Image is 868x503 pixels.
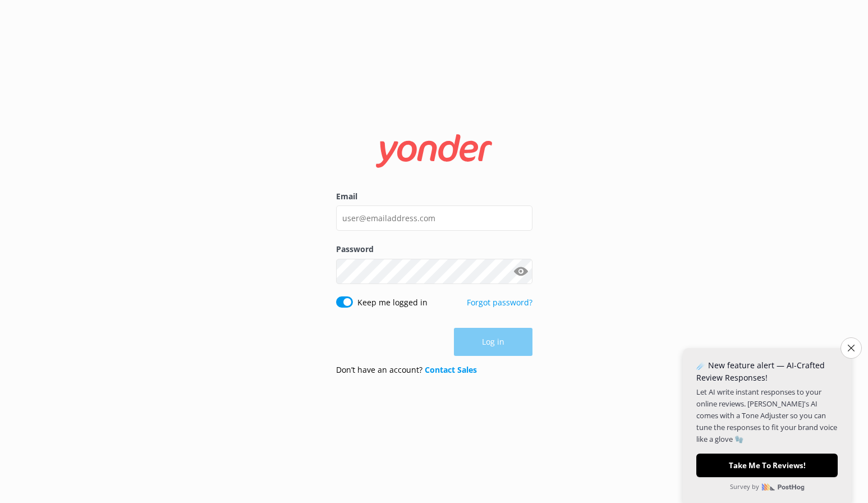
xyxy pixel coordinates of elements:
[336,364,477,376] p: Don’t have an account?
[467,297,532,308] a: Forgot password?
[357,296,428,309] label: Keep me logged in
[510,260,532,282] button: Show password
[425,364,477,375] a: Contact Sales
[336,190,532,203] label: Email
[336,243,532,255] label: Password
[336,205,532,231] input: user@emailaddress.com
